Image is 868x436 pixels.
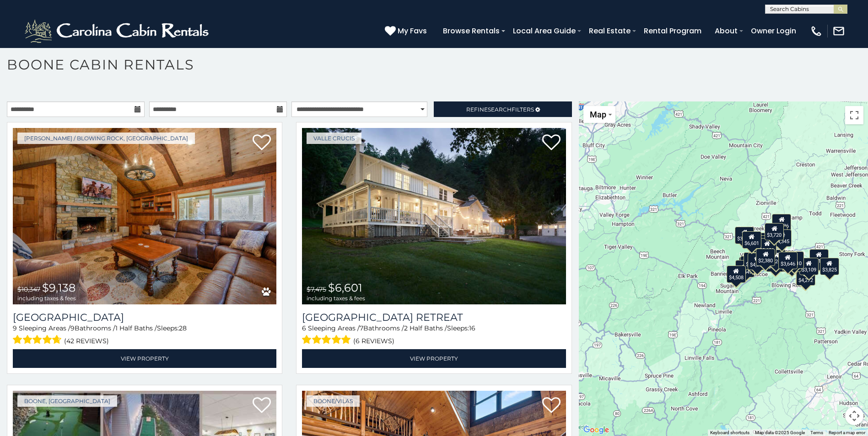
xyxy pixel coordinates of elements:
div: $3,810 [785,251,804,269]
a: [GEOGRAPHIC_DATA] [13,311,276,324]
div: $4,272 [796,268,815,286]
div: $3,825 [820,258,839,275]
span: Map [590,110,606,119]
div: $3,109 [799,258,818,275]
div: $4,266 [766,250,786,267]
span: 1 Half Baths / [115,324,157,332]
span: Refine Filters [466,106,534,113]
button: Change map style [583,106,615,123]
a: Boone/Vilas [307,395,360,407]
div: $9,138 [809,249,829,266]
span: $6,601 [328,281,362,294]
h3: Valley Farmhouse Retreat [302,311,566,324]
span: 6 [302,324,306,332]
a: Appalachian Mountain Lodge $10,347 $9,138 including taxes & fees [13,128,276,304]
div: $2,380 [756,249,775,266]
div: $3,646 [778,252,798,269]
a: [GEOGRAPHIC_DATA] Retreat [302,311,566,324]
span: $10,347 [17,285,40,293]
a: My Favs [385,25,429,37]
div: $4,639 [744,252,763,270]
a: Browse Rentals [438,23,504,39]
span: 2 Half Baths / [404,324,447,332]
a: Owner Login [746,23,801,39]
a: Report a map error [829,430,865,435]
img: Valley Farmhouse Retreat [302,128,566,304]
div: $4,285 [749,242,768,260]
span: 16 [469,324,475,332]
a: Terms [810,430,823,435]
span: 7 [360,324,363,332]
span: Search [488,106,512,113]
div: $6,601 [742,231,761,249]
a: Real Estate [584,23,635,39]
div: $4,859 [748,253,767,270]
a: Rental Program [639,23,706,39]
img: mail-regular-white.png [832,25,845,37]
a: Valle Crucis [307,133,361,144]
a: Add to favorites [253,396,271,415]
div: Sleeping Areas / Bathrooms / Sleeps: [13,324,276,347]
span: including taxes & fees [307,295,365,301]
a: View Property [302,349,566,368]
span: 9 [70,324,75,332]
a: Boone, [GEOGRAPHIC_DATA] [17,395,117,407]
span: (6 reviews) [353,335,394,347]
a: About [710,23,742,39]
div: $2,601 [757,238,776,255]
img: phone-regular-white.png [810,25,823,37]
button: Toggle fullscreen view [845,106,863,124]
span: (42 reviews) [64,335,109,347]
span: 28 [179,324,187,332]
span: including taxes & fees [17,295,76,301]
a: View Property [13,349,276,368]
a: Valley Farmhouse Retreat $7,475 $6,601 including taxes & fees [302,128,566,304]
a: RefineSearchFilters [434,101,571,117]
img: Appalachian Mountain Lodge [13,128,276,304]
span: My Favs [398,25,427,37]
div: $3,418 [735,227,754,244]
a: Add to favorites [253,133,271,153]
span: 9 [13,324,17,332]
button: Keyboard shortcuts [710,430,749,436]
a: Add to favorites [542,396,561,415]
img: Google [581,424,611,436]
span: $7,475 [307,285,326,293]
span: $9,138 [42,281,75,294]
a: Open this area in Google Maps (opens a new window) [581,424,611,436]
div: Sleeping Areas / Bathrooms / Sleeps: [302,324,566,347]
div: $5,736 [772,214,791,231]
button: Map camera controls [845,407,863,425]
img: White-1-2.png [23,17,213,45]
a: Add to favorites [542,133,561,153]
div: $3,720 [765,223,784,240]
span: Map data ©2025 Google [755,430,805,435]
h3: Appalachian Mountain Lodge [13,311,276,324]
a: Local Area Guide [508,23,580,39]
a: [PERSON_NAME] / Blowing Rock, [GEOGRAPHIC_DATA] [17,133,195,144]
div: $4,508 [727,266,746,283]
